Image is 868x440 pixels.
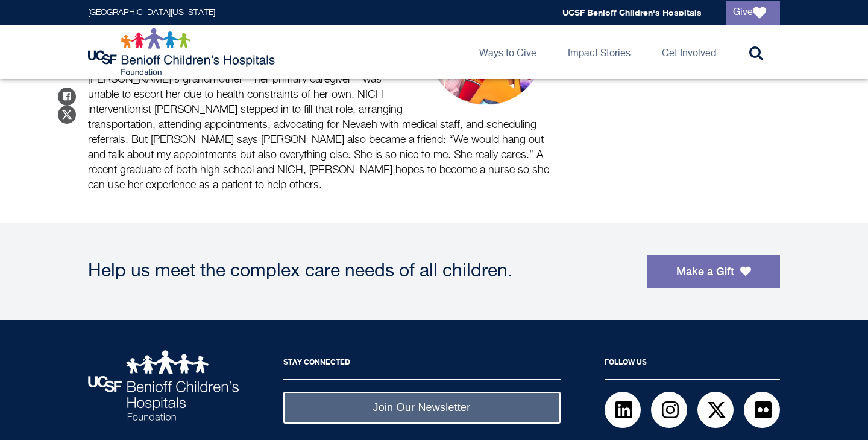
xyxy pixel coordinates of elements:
[562,7,702,18] a: UCSF Benioff Children's Hospitals
[88,350,239,421] img: UCSF Benioff Children's Hospitals
[647,255,780,288] a: Make a Gift
[726,1,780,25] a: Give
[88,8,215,17] a: [GEOGRAPHIC_DATA][US_STATE]
[605,350,780,380] h2: Follow Us
[652,25,726,79] a: Get Involved
[470,25,546,79] a: Ways to Give
[558,25,640,79] a: Impact Stories
[88,28,278,76] img: Logo for UCSF Benioff Children's Hospitals Foundation
[283,392,561,424] a: Join Our Newsletter
[88,263,635,281] div: Help us meet the complex care needs of all children.
[283,350,561,380] h2: Stay Connected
